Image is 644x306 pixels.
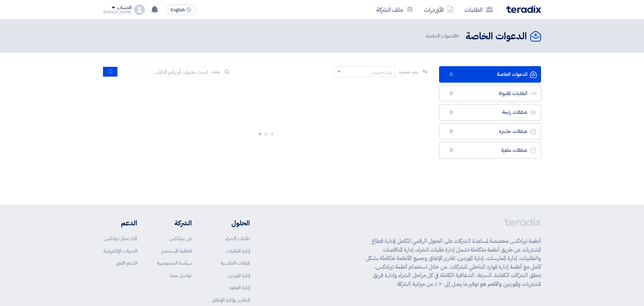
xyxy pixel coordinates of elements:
[399,68,418,75] span: رتب حسب
[166,4,196,15] button: English
[161,247,192,255] a: اتفاقية المستخدم
[103,247,137,255] a: الندوات الإلكترونية
[447,109,455,116] span: 0
[439,123,541,140] a: صفقات خاسرة0
[212,68,220,75] span: بحث
[227,272,250,279] a: إدارة الموردين
[116,259,137,267] a: الدعم الفني
[447,147,455,154] span: 0
[169,235,192,242] a: عن تيرادكس
[103,10,132,14] div: [PERSON_NAME]
[157,218,192,228] li: الشركة
[372,69,392,76] div: رتب حسب
[439,66,541,83] a: الدعوات الخاصة0
[506,5,541,13] img: Teradix logo
[439,85,541,102] a: الطلبات المقبولة0
[117,5,131,11] div: الحساب
[419,2,459,17] a: الأوردرات
[456,32,459,40] span: 0
[447,128,455,135] span: 0
[171,8,185,12] span: English
[439,104,541,121] a: صفقات رابحة0
[447,90,455,97] span: 0
[104,235,137,242] a: لماذا تختار تيرادكس
[134,4,145,15] img: profile_test.png
[229,284,250,291] a: إدارة العقود
[447,71,455,78] span: 0
[426,32,460,40] span: الدعوات الخاصة
[212,218,250,228] li: الحلول
[103,218,137,228] li: الدعم
[225,235,250,242] a: طلبات الشراء
[371,2,419,17] a: ملف الشركة
[459,2,498,17] a: الطلبات
[221,259,250,267] a: المزادات العكسية
[170,272,192,279] a: تواصل معنا
[212,296,250,304] a: التقارير وإدارة الإنفاق
[466,30,527,43] h2: الدعوات الخاصة
[226,247,250,255] a: إدارة الطلبات
[439,142,541,159] a: صفقات ملغية0
[157,259,192,267] a: سياسة الخصوصية
[118,67,212,77] input: ابحث بعنوان أو رقم الطلب
[366,237,541,288] p: أنظمة تيرادكس مخصصة لمساعدة الشركات على التحول الرقمي الكامل لإدارة قطاع المشتريات عن طريق أنظمة ...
